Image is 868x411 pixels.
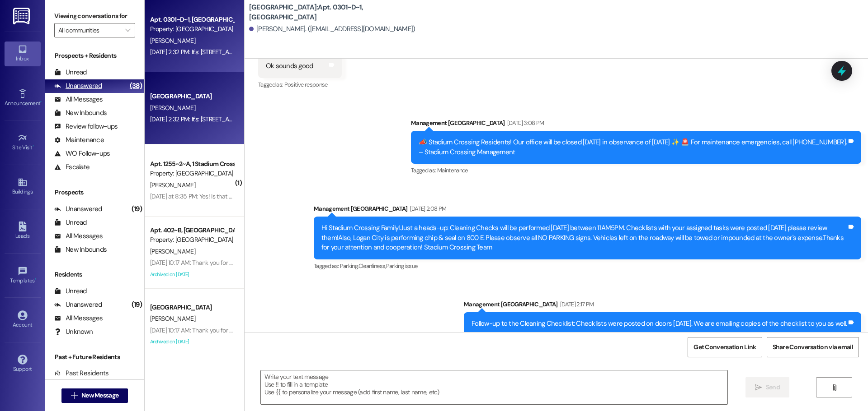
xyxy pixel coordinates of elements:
[54,135,104,145] div: Maintenance
[5,42,41,66] a: Inbox
[150,326,260,334] div: [DATE] 10:17 AM: Thank you for the update!
[150,48,297,56] div: [DATE] 2:32 PM: It's: [STREET_ADDRESS][PERSON_NAME]
[437,166,468,174] span: Maintenance
[54,9,135,23] label: Viewing conversations for
[129,202,144,216] div: (19)
[558,300,594,309] div: [DATE] 2:17 PM
[35,276,36,282] span: •
[411,164,861,177] div: Tagged as:
[745,377,789,397] button: Send
[54,231,103,241] div: All Messages
[150,15,234,24] div: Apt. 0301~D~1, [GEOGRAPHIC_DATA]
[125,27,130,34] i: 
[464,300,861,312] div: Management [GEOGRAPHIC_DATA]
[249,3,430,22] b: [GEOGRAPHIC_DATA]: Apt. 0301~D~1, [GEOGRAPHIC_DATA]
[45,270,144,279] div: Residents
[54,314,103,323] div: All Messages
[129,298,144,312] div: (19)
[150,92,234,101] div: [GEOGRAPHIC_DATA]
[766,383,780,392] span: Send
[150,235,234,245] div: Property: [GEOGRAPHIC_DATA]
[5,263,41,288] a: Templates •
[340,262,359,270] span: Parking ,
[58,23,121,37] input: All communities
[5,308,41,332] a: Account
[54,81,102,91] div: Unanswered
[150,192,263,200] div: [DATE] at 8:35 PM: Yes! Is that on my email?
[505,118,544,128] div: [DATE] 3:08 PM
[149,269,235,280] div: Archived on [DATE]
[61,388,128,403] button: New Message
[54,162,90,172] div: Escalate
[321,223,847,252] div: Hi Stadium Crossing Family!Just a heads-up: Cleaning Checks will be performed [DATE] between 11AM...
[408,204,447,213] div: [DATE] 2:08 PM
[773,342,853,352] span: Share Conversation via email
[54,286,87,296] div: Unread
[45,352,144,362] div: Past + Future Residents
[419,138,847,157] div: 📣 Stadium Crossing Residents! Our office will be closed [DATE] in observance of [DATE] ✨ 🚨 For ma...
[54,122,118,131] div: Review follow-ups
[411,118,861,131] div: Management [GEOGRAPHIC_DATA]
[45,188,144,197] div: Prospects
[150,159,234,169] div: Apt. 1255~2~A, 1 Stadium Crossing
[54,327,93,337] div: Unknown
[472,319,847,328] div: Follow-up to the Cleaning Checklist: Checklists were posted on doors [DATE]. We are emailing copi...
[54,108,107,118] div: New Inbounds
[150,226,234,235] div: Apt. 402~B, [GEOGRAPHIC_DATA]
[688,337,762,357] button: Get Conversation Link
[150,303,234,312] div: [GEOGRAPHIC_DATA]
[266,61,313,71] div: Ok sounds good
[5,219,41,243] a: Leads
[831,384,838,391] i: 
[149,336,235,347] div: Archived on [DATE]
[54,95,103,104] div: All Messages
[5,175,41,199] a: Buildings
[386,262,418,270] span: Parking issue
[150,314,195,323] span: [PERSON_NAME]
[150,104,195,112] span: [PERSON_NAME]
[314,204,861,217] div: Management [GEOGRAPHIC_DATA]
[150,259,260,267] div: [DATE] 10:17 AM: Thank you for the update!
[249,24,415,34] div: [PERSON_NAME]. ([EMAIL_ADDRESS][DOMAIN_NAME])
[150,181,195,189] span: [PERSON_NAME]
[81,391,118,400] span: New Message
[767,337,859,357] button: Share Conversation via email
[150,37,195,45] span: [PERSON_NAME]
[40,99,42,105] span: •
[150,115,297,123] div: [DATE] 2:32 PM: It's: [STREET_ADDRESS][PERSON_NAME]
[314,259,861,272] div: Tagged as:
[150,24,234,34] div: Property: [GEOGRAPHIC_DATA]
[54,369,109,378] div: Past Residents
[13,8,32,24] img: ResiDesk Logo
[127,79,144,93] div: (38)
[54,68,87,77] div: Unread
[5,352,41,376] a: Support
[54,149,110,158] div: WO Follow-ups
[54,300,102,309] div: Unanswered
[693,342,756,352] span: Get Conversation Link
[359,262,386,270] span: Cleanliness ,
[150,247,195,255] span: [PERSON_NAME]
[45,51,144,60] div: Prospects + Residents
[150,169,234,178] div: Property: [GEOGRAPHIC_DATA]
[284,81,328,88] span: Positive response
[5,130,41,155] a: Site Visit •
[71,392,78,399] i: 
[258,78,342,91] div: Tagged as:
[33,143,34,149] span: •
[755,384,762,391] i: 
[54,204,102,214] div: Unanswered
[54,245,107,254] div: New Inbounds
[54,218,87,227] div: Unread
